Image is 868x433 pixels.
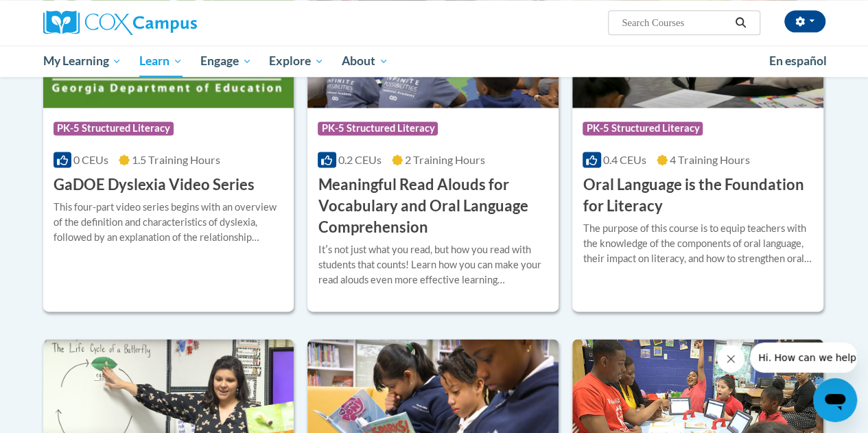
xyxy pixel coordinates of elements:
img: Cox Campus [43,10,197,35]
span: Explore [269,53,324,69]
h3: GaDOE Dyslexia Video Series [54,174,255,196]
a: En español [760,47,836,75]
a: Learn [130,45,191,77]
span: Hi. How can we help? [8,10,111,21]
span: PK-5 Structured Literacy [583,121,703,135]
iframe: Message from company [750,342,857,373]
a: Engage [191,45,261,77]
span: En español [769,54,827,68]
span: About [342,53,388,69]
div: Main menu [33,45,836,77]
iframe: Button to launch messaging window [813,378,857,422]
button: Search [730,14,751,31]
span: My Learning [43,53,121,69]
a: About [333,45,397,77]
a: My Learning [34,45,131,77]
div: Itʹs not just what you read, but how you read with students that counts! Learn how you can make y... [318,242,548,288]
div: This four-part video series begins with an overview of the definition and characteristics of dysl... [54,200,284,245]
span: 1.5 Training Hours [132,153,220,166]
span: PK-5 Structured Literacy [318,121,438,135]
iframe: Close message [717,345,744,373]
span: 0.2 CEUs [338,153,382,166]
span: 4 Training Hours [670,153,750,166]
span: Engage [200,53,252,69]
span: 0 CEUs [73,153,108,166]
span: 0.4 CEUs [603,153,646,166]
input: Search Courses [620,14,730,31]
a: Explore [260,45,333,77]
button: Account Settings [784,10,825,32]
a: Cox Campus [43,10,290,35]
h3: Oral Language is the Foundation for Literacy [583,174,813,217]
h3: Meaningful Read Alouds for Vocabulary and Oral Language Comprehension [318,174,548,237]
div: The purpose of this course is to equip teachers with the knowledge of the components of oral lang... [583,221,813,266]
span: PK-5 Structured Literacy [54,121,174,135]
span: 2 Training Hours [405,153,485,166]
span: Learn [139,53,183,69]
